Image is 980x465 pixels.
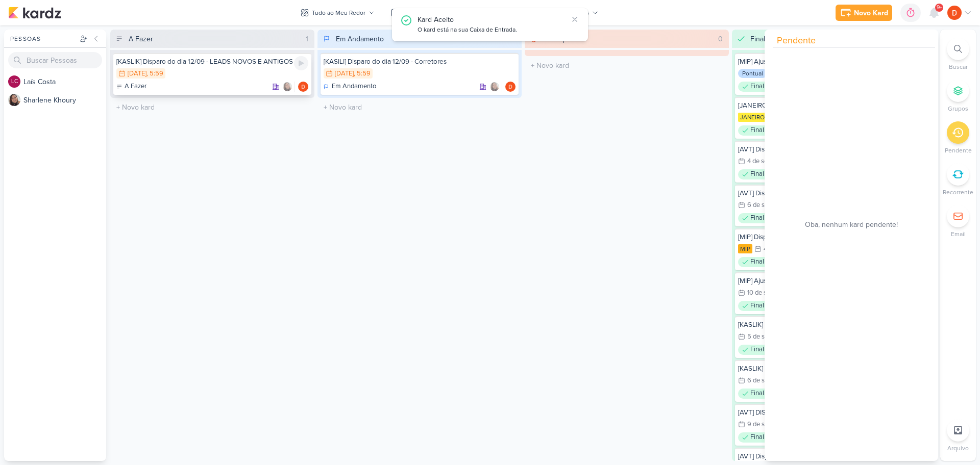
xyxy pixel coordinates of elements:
img: Diego Lima | TAGAWA [947,6,962,20]
p: Finalizado [750,432,779,443]
p: Buscar [949,62,968,71]
p: Finalizado [750,82,779,92]
div: Responsável: Diego Lima | TAGAWA [505,82,516,92]
div: 6 de set [747,202,770,209]
div: [AVT] Disparo do dia 10/09 - Éden [738,452,930,461]
div: MIP [738,244,752,253]
input: Buscar Pessoas [8,52,102,68]
p: Finalizado [750,257,779,267]
div: Ligar relógio [294,56,308,70]
div: Colaboradores: Sharlene Khoury [282,82,295,92]
img: Diego Lima | TAGAWA [298,82,308,92]
div: Finalizado [750,34,782,44]
p: Finalizado [750,345,779,355]
div: Pontual [738,69,767,78]
div: [MIP] Disparo 18 | 03/09 [738,232,930,242]
p: Finalizado [750,125,779,136]
div: Finalizado [738,169,783,179]
p: Grupos [948,104,968,113]
p: Finalizado [750,301,779,311]
p: Recorrente [943,188,973,197]
div: A Fazer [129,34,153,44]
p: Finalizado [750,169,779,179]
div: [KASLIK] DISPARO DO DIA 05/09 - LEADS NOVOS E ANTIGOS [738,364,930,373]
div: Responsável: Diego Lima | TAGAWA [298,82,308,92]
div: Finalizado [738,82,783,92]
input: + Novo kard [320,100,520,115]
div: [KASLIK] Disparo do dia 12/09 - LEADS NOVOS E ANTIGOS [116,57,308,66]
p: Arquivo [947,444,969,453]
div: [MIP] Ajuste LP S10N [738,276,930,286]
div: Novo Kard [854,8,888,18]
div: O kard está na sua Caixa de Entrada. [418,25,568,35]
div: Finalizado [738,389,783,399]
div: [AVT] DISPARO DO DIA 08/09 - ÉDEN [738,408,930,417]
div: L a í s C o s t a [23,76,106,87]
div: Kard Aceito [418,14,568,25]
p: Finalizado [750,389,779,399]
div: , 5:59 [146,70,163,77]
div: Finalizado [738,125,783,136]
div: [DATE] [128,70,146,77]
div: Laís Costa [8,75,20,88]
div: 9 de set [747,421,770,428]
div: Finalizado [738,301,783,311]
div: Pessoas [8,34,78,43]
div: [DATE] [335,70,354,77]
p: Finalizado [750,213,779,223]
input: + Novo kard [527,58,727,73]
input: + Novo kard [112,100,312,115]
div: Colaboradores: Sharlene Khoury [489,82,502,92]
div: Em Andamento [336,34,384,44]
div: 4 de set [747,158,770,165]
div: Finalizado [738,257,783,267]
div: Finalizado [738,345,783,355]
div: 1 [302,34,312,44]
li: Ctrl + F [940,38,976,71]
div: 5 de set [747,333,770,340]
div: S h a r l e n e K h o u r y [23,95,106,106]
img: Sharlene Khoury [8,94,20,106]
div: A Fazer [116,82,146,92]
p: A Fazer [125,82,146,92]
div: [JANEIRO] Disparo 13 | 04/09 [738,101,930,110]
span: Pendente [777,34,816,47]
p: Em Andamento [332,82,376,92]
img: kardz.app [8,7,61,19]
div: [KASILI] Disparo do dia 12/09 - Corretores [324,57,516,66]
div: 4 de set [764,246,786,252]
div: 10 de set [747,290,772,296]
div: JANEIRO [738,113,767,122]
p: LC [11,79,18,85]
p: Email [951,229,966,239]
div: [MIP] Ajuste na LP de S1ON [738,57,930,66]
div: Finalizado [738,213,783,223]
div: [AVT] Disparo do dia 03/09- Jardim do Éden [738,145,930,154]
img: Diego Lima | TAGAWA [505,82,516,92]
img: Sharlene Khoury [282,82,292,92]
p: Pendente [945,146,972,155]
button: Novo Kard [836,5,892,21]
span: Oba, nenhum kard pendente! [805,219,898,230]
img: Sharlene Khoury [489,82,500,92]
div: Finalizado [738,432,783,443]
div: [AVT] Disparo do dia 05/09 - Compradores [738,189,930,198]
div: 6 de set [747,377,770,384]
div: 0 [714,34,727,44]
div: [KASLIK] Disparo do dia 04/09 - LEADS NOVOS E ANTIGOS [738,320,930,329]
div: , 5:59 [354,70,371,77]
div: Em Andamento [324,82,376,92]
span: 9+ [937,4,942,12]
